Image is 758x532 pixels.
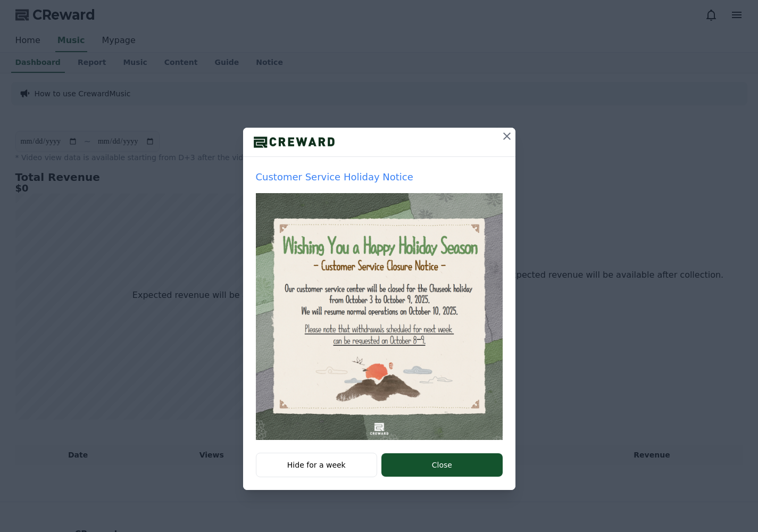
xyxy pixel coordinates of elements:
button: Hide for a week [256,453,378,477]
img: logo [243,134,345,150]
img: popup thumbnail [256,193,503,440]
a: Customer Service Holiday Notice [256,170,503,440]
button: Close [381,453,502,477]
p: Customer Service Holiday Notice [256,170,503,185]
